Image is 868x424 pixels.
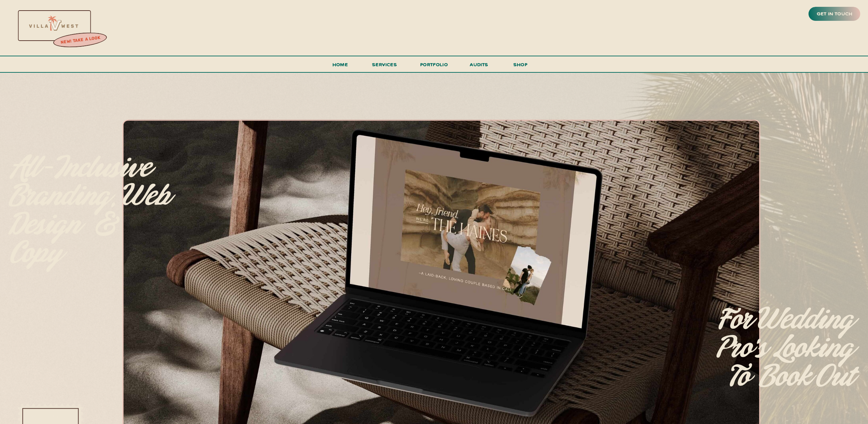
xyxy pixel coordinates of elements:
[330,60,351,73] a: Home
[418,60,450,73] a: portfolio
[504,60,537,72] a: shop
[52,33,108,47] a: new! take a look
[10,154,173,251] p: All-inclusive branding, web design & copy
[670,306,853,398] p: for Wedding pro's looking to Book Out
[469,60,489,72] a: audits
[372,61,397,68] span: services
[370,60,399,73] a: services
[815,9,854,19] a: get in touch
